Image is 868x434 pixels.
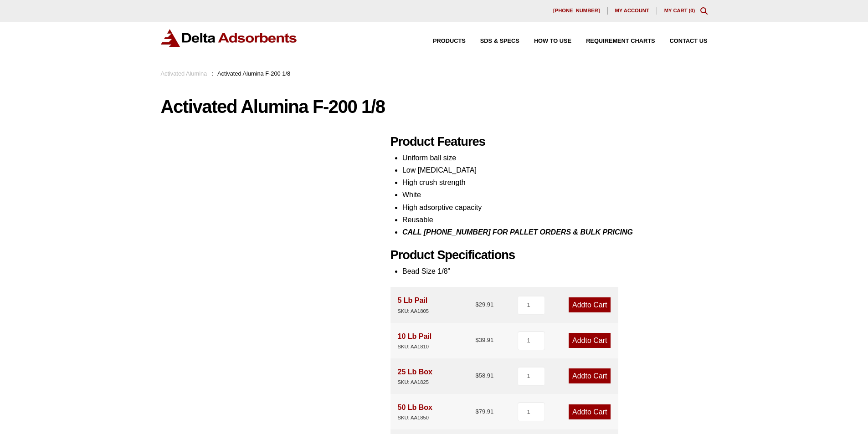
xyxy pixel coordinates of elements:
a: My Cart (0) [664,8,695,13]
a: Add to Cart [569,404,611,419]
span: How to Use [534,38,571,44]
li: White [402,189,708,201]
bdi: 39.91 [475,337,493,343]
a: Add to Cart [569,297,611,312]
span: $ [475,408,478,415]
span: My account [615,8,649,13]
div: Toggle Modal Content [700,7,708,15]
a: [PHONE_NUMBER] [546,7,608,15]
span: 0 [690,8,693,13]
span: [PHONE_NUMBER] [553,8,600,13]
h2: Product Features [390,134,708,149]
a: Activated Alumina [161,70,207,77]
span: : [211,70,213,77]
span: Requirement Charts [586,38,655,44]
a: Add to Cart [569,333,611,348]
div: 10 Lb Pail [398,330,432,351]
span: $ [475,372,478,379]
bdi: 29.91 [475,301,493,308]
li: Uniform ball size [402,152,708,164]
li: Bead Size 1/8" [402,265,708,277]
bdi: 58.91 [475,372,493,379]
div: 5 Lb Pail [398,294,429,315]
i: CALL [PHONE_NUMBER] FOR PALLET ORDERS & BULK PRICING [402,228,633,236]
span: Products [433,38,466,44]
a: Products [418,38,466,44]
h2: Product Specifications [390,248,708,263]
div: SKU: AA1805 [398,307,429,316]
li: Reusable [402,214,708,226]
span: Activated Alumina F-200 1/8 [217,70,290,77]
a: Contact Us [655,38,708,44]
li: High adsorptive capacity [402,201,708,214]
span: Contact Us [670,38,708,44]
h1: Activated Alumina F-200 1/8 [161,97,708,116]
a: How to Use [519,38,571,44]
a: Requirement Charts [571,38,655,44]
span: $ [475,337,478,343]
li: Low [MEDICAL_DATA] [402,164,708,176]
a: My account [608,7,657,15]
span: SDS & SPECS [480,38,519,44]
a: Add to Cart [569,368,611,383]
img: Delta Adsorbents [161,29,298,47]
a: SDS & SPECS [466,38,519,44]
div: SKU: AA1810 [398,342,432,351]
li: High crush strength [402,176,708,189]
bdi: 79.91 [475,408,493,415]
div: SKU: AA1850 [398,414,432,422]
div: 25 Lb Box [398,366,432,387]
span: $ [475,301,478,308]
div: 50 Lb Box [398,401,432,422]
div: SKU: AA1825 [398,378,432,387]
